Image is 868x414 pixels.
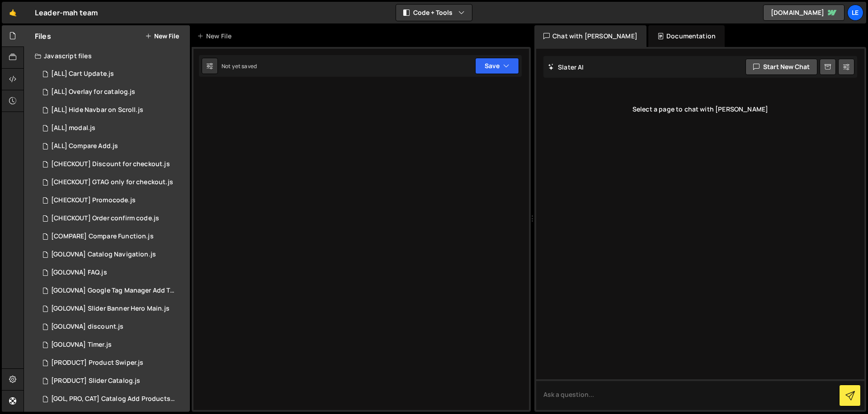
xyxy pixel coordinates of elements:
[35,354,190,372] div: 16298/44405.js
[475,58,519,74] button: Save
[35,7,98,18] div: Leader-mah team
[35,101,190,119] div: 16298/44402.js
[51,142,118,150] div: [ALL] Compare Add.js
[35,228,190,246] div: 16298/45065.js
[51,106,143,114] div: [ALL] Hide Navbar on Scroll.js
[35,191,190,209] div: 16298/45144.js
[35,372,190,390] div: 16298/44828.js
[51,323,123,331] div: [GOLOVNA] discount.js
[24,47,190,65] div: Javascript files
[745,59,817,75] button: Start new chat
[35,83,190,101] div: 16298/45111.js
[51,124,95,132] div: [ALL] modal.js
[35,209,190,228] div: 16298/44879.js
[35,282,193,300] div: 16298/44469.js
[145,33,179,40] button: New File
[534,25,646,47] div: Chat with [PERSON_NAME]
[35,246,190,264] div: 16298/44855.js
[222,62,257,70] div: Not yet saved
[2,2,24,23] a: 🤙
[35,31,51,41] h2: Files
[35,155,190,173] div: 16298/45243.js
[35,336,190,354] div: 16298/44400.js
[35,119,190,137] div: 16298/44976.js
[51,251,156,259] div: [GOLOVNA] Catalog Navigation.js
[51,160,170,168] div: [CHECKOUT] Discount for checkout.js
[51,341,112,349] div: [GOLOVNA] Timer.js
[51,269,107,277] div: [GOLOVNA] FAQ.js
[35,300,190,318] div: 16298/44401.js
[847,5,863,21] a: Le
[51,359,143,367] div: [PRODUCT] Product Swiper.js
[648,25,725,47] div: Documentation
[51,178,173,186] div: [CHECKOUT] GTAG only for checkout.js
[197,32,235,41] div: New File
[35,65,190,83] div: 16298/44467.js
[35,137,190,155] div: 16298/45098.js
[763,5,844,21] a: [DOMAIN_NAME]
[35,173,190,191] div: 16298/45143.js
[548,63,584,71] h2: Slater AI
[396,5,472,21] button: Code + Tools
[51,305,170,313] div: [GOLOVNA] Slider Banner Hero Main.js
[51,377,140,385] div: [PRODUCT] Slider Catalog.js
[35,390,193,408] div: 16298/44845.js
[51,287,176,295] div: [GOLOVNA] Google Tag Manager Add To Cart.js
[51,196,136,205] div: [CHECKOUT] Promocode.js
[51,70,114,78] div: [ALL] Cart Update.js
[35,264,190,282] div: 16298/44463.js
[51,395,176,403] div: [GOL, PRO, CAT] Catalog Add Products.js
[35,318,190,336] div: 16298/44466.js
[51,233,154,241] div: [COMPARE] Compare Function.js
[51,88,135,96] div: [ALL] Overlay for catalog.js
[51,214,159,223] div: [CHECKOUT] Order confirm code.js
